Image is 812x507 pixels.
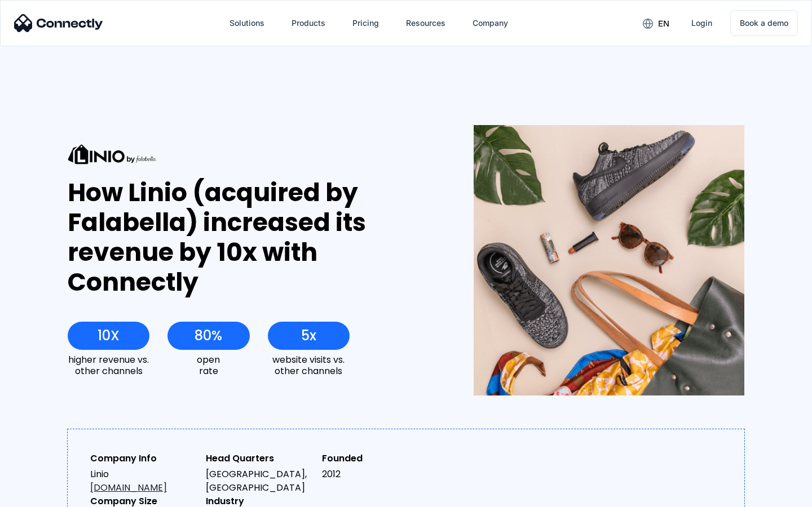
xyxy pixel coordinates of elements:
div: open rate [167,354,249,376]
a: Book a demo [730,10,798,36]
div: Head Quarters [206,452,312,465]
div: en [658,16,669,32]
div: Solutions [230,15,264,31]
div: higher revenue vs. other channels [68,354,149,376]
img: Connectly Logo [14,14,103,32]
div: 10X [98,328,120,344]
div: How Linio (acquired by Falabella) increased its revenue by 10x with Connectly [68,178,433,297]
div: Resources [406,15,445,31]
div: Linio [90,468,197,495]
div: Login [691,15,712,31]
div: [GEOGRAPHIC_DATA], [GEOGRAPHIC_DATA] [206,468,312,495]
div: Products [292,15,325,31]
div: website visits vs. other channels [268,354,350,376]
a: [DOMAIN_NAME] [90,481,167,494]
div: 2012 [322,468,429,481]
a: Pricing [343,10,388,37]
div: 80% [195,328,222,344]
a: Login [682,10,721,37]
div: Company [473,15,508,31]
div: Founded [322,452,429,465]
div: Pricing [352,15,379,31]
div: 5x [301,328,316,344]
div: Company Info [90,452,197,465]
ul: Language list [23,487,68,503]
aside: Language selected: English [11,487,68,503]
